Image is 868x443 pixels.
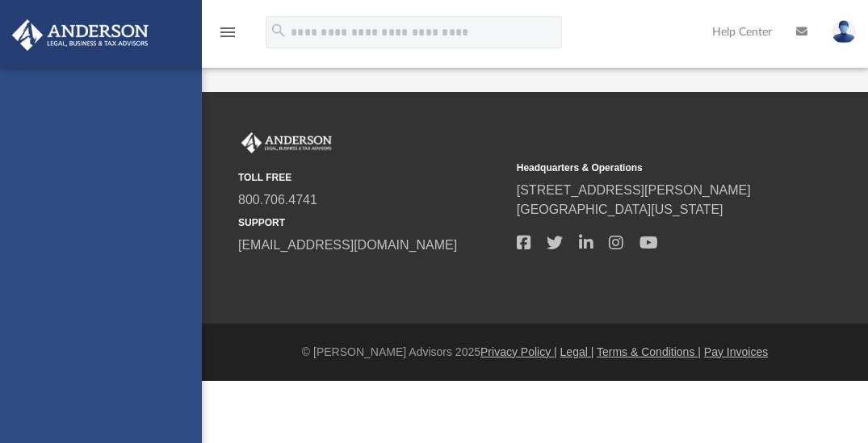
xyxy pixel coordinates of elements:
small: SUPPORT [238,215,505,230]
i: menu [218,23,237,42]
a: Privacy Policy | [480,345,557,358]
i: search [270,22,287,40]
a: Legal | [560,345,594,358]
a: [GEOGRAPHIC_DATA][US_STATE] [517,203,723,216]
a: Terms & Conditions | [597,345,701,358]
a: [EMAIL_ADDRESS][DOMAIN_NAME] [238,238,457,252]
div: © [PERSON_NAME] Advisors 2025 [202,344,868,361]
small: Headquarters & Operations [517,161,784,175]
img: Anderson Advisors Platinum Portal [238,132,335,153]
small: TOLL FREE [238,170,505,185]
a: menu [218,31,237,42]
img: Anderson Advisors Platinum Portal [7,19,153,51]
a: 800.706.4741 [238,193,317,207]
a: [STREET_ADDRESS][PERSON_NAME] [517,183,751,197]
img: User Pic [832,20,856,44]
a: Pay Invoices [704,345,768,358]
